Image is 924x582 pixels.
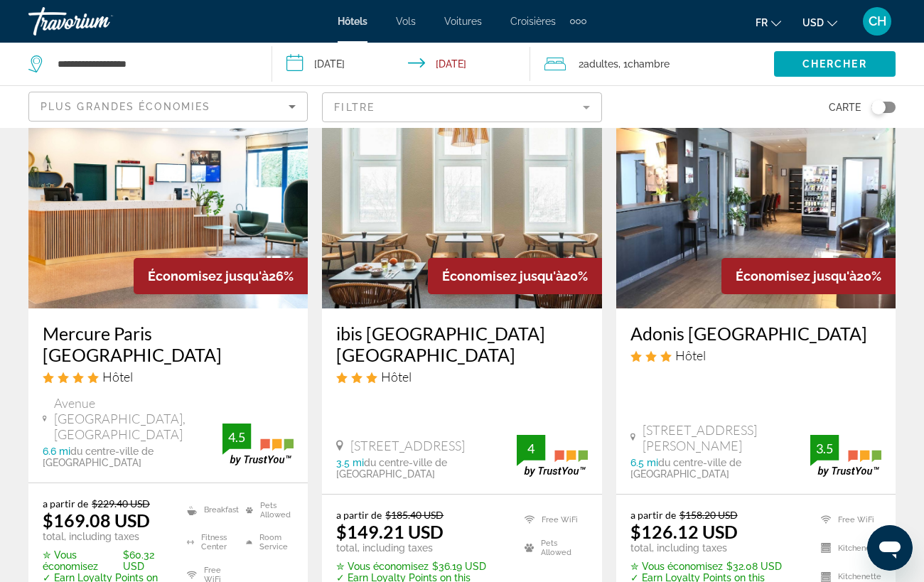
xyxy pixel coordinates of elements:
span: a partir de [630,509,676,521]
span: ✮ Vous économisez [43,549,119,572]
button: Toggle map [861,101,896,114]
span: 6.5 mi [630,457,658,468]
li: Kitchenette [814,537,881,559]
a: Mercure Paris [GEOGRAPHIC_DATA] [43,323,294,365]
span: CH [869,14,886,28]
span: [STREET_ADDRESS] [350,438,465,453]
span: Carte [829,97,861,117]
span: Chercher [802,58,867,70]
button: Change currency [802,12,837,33]
span: du centre-ville de [GEOGRAPHIC_DATA] [43,446,154,468]
li: Breakfast [180,497,239,523]
del: $229.40 USD [92,497,150,510]
div: 4.5 [222,429,251,446]
span: du centre-ville de [GEOGRAPHIC_DATA] [630,457,741,480]
span: Plus grandes économies [41,101,210,112]
span: fr [756,17,768,28]
button: Chercher [774,51,896,77]
span: a partir de [43,497,88,510]
img: trustyou-badge.svg [810,435,881,477]
div: 4 [517,440,545,457]
span: ✮ Vous économisez [336,561,429,572]
span: Hôtel [675,347,706,363]
span: Avenue [GEOGRAPHIC_DATA], [GEOGRAPHIC_DATA] [54,395,223,442]
li: Fitness Center [180,530,239,556]
ins: $169.08 USD [43,510,150,531]
span: 2 [579,54,618,74]
li: Free WiFi [814,509,881,530]
span: Économisez jusqu'à [442,269,563,284]
div: 3.5 [810,440,839,457]
iframe: Bouton de lancement de la fenêtre de messagerie [867,525,913,571]
a: Vols [396,16,416,27]
li: Room Service [239,530,294,556]
del: $158.20 USD [679,509,738,521]
a: Voitures [444,16,482,27]
div: 20% [721,258,896,294]
ins: $149.21 USD [336,521,444,542]
span: 6.6 mi [43,446,70,457]
p: $32.08 USD [630,561,803,572]
li: Pets Allowed [239,497,294,523]
button: Change language [756,12,781,33]
p: total, including taxes [336,542,507,554]
span: Hôtel [102,369,133,384]
div: 26% [134,258,308,294]
p: $60.32 USD [43,549,169,572]
div: 20% [428,258,602,294]
img: trustyou-badge.svg [222,424,294,465]
img: trustyou-badge.svg [517,435,588,477]
span: Adultes [584,58,618,70]
button: User Menu [859,6,896,36]
span: Chambre [628,58,670,70]
ins: $126.12 USD [630,521,738,542]
img: Hotel image [322,81,601,308]
span: USD [802,17,824,28]
span: du centre-ville de [GEOGRAPHIC_DATA] [336,457,447,480]
img: Hotel image [28,81,308,308]
button: Check-in date: Nov 28, 2025 Check-out date: Nov 30, 2025 [272,43,530,85]
mat-select: Sort by [41,98,296,115]
p: total, including taxes [630,542,803,554]
a: Adonis [GEOGRAPHIC_DATA] [630,323,881,344]
button: Travelers: 2 adults, 0 children [530,43,774,85]
div: 3 star Hotel [630,347,881,363]
span: [STREET_ADDRESS][PERSON_NAME] [643,422,810,453]
span: a partir de [336,509,382,521]
img: Hotel image [616,81,896,308]
a: Hôtels [338,16,367,27]
p: $36.19 USD [336,561,507,572]
span: ✮ Vous économisez [630,561,723,572]
span: Économisez jusqu'à [148,269,269,284]
button: Extra navigation items [570,10,586,33]
a: Croisières [510,16,556,27]
span: Hôtel [381,369,412,384]
div: 3 star Hotel [336,369,587,384]
del: $185.40 USD [385,509,444,521]
a: Travorium [28,3,171,40]
button: Filter [322,92,601,123]
a: ibis [GEOGRAPHIC_DATA] [GEOGRAPHIC_DATA] [336,323,587,365]
div: 4 star Hotel [43,369,294,384]
span: 3.5 mi [336,457,364,468]
p: total, including taxes [43,531,169,542]
span: Économisez jusqu'à [736,269,856,284]
li: Free WiFi [517,509,588,530]
li: Pets Allowed [517,537,588,559]
span: , 1 [618,54,670,74]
